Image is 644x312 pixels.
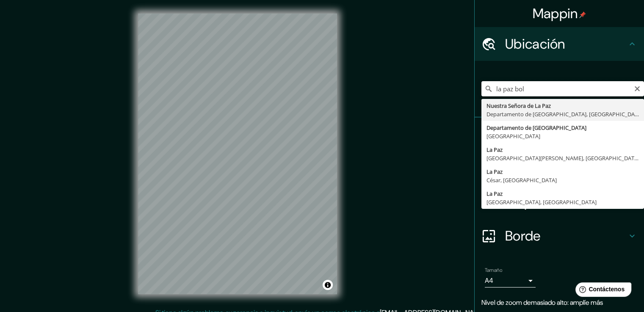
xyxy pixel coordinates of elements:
[486,146,503,153] font: La Paz
[505,227,541,245] font: Borde
[486,190,503,197] font: La Paz
[138,14,337,294] canvas: Mapa
[486,110,643,118] font: Departamento de [GEOGRAPHIC_DATA], [GEOGRAPHIC_DATA]
[533,5,578,22] font: Mappin
[486,124,586,131] font: Departamento de [GEOGRAPHIC_DATA]
[485,267,502,274] font: Tamaño
[579,11,586,18] img: pin-icon.png
[486,102,551,109] font: Nuestra Señora de La Paz
[505,35,565,53] font: Ubicación
[486,198,597,206] font: [GEOGRAPHIC_DATA], [GEOGRAPHIC_DATA]
[475,185,644,219] div: Disposición
[486,168,503,175] font: La Paz
[481,81,644,96] input: Elige tu ciudad o zona
[486,132,540,140] font: [GEOGRAPHIC_DATA]
[481,298,603,307] font: Nivel de zoom demasiado alto: amplíe más
[475,118,644,151] div: Patas
[475,27,644,61] div: Ubicación
[486,176,557,184] font: César, [GEOGRAPHIC_DATA]
[485,274,536,287] div: A4
[634,84,641,92] button: Claro
[475,151,644,185] div: Estilo
[323,280,333,290] button: Activar o desactivar atribución
[569,279,635,303] iframe: Lanzador de widgets de ayuda
[475,219,644,253] div: Borde
[485,276,493,285] font: A4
